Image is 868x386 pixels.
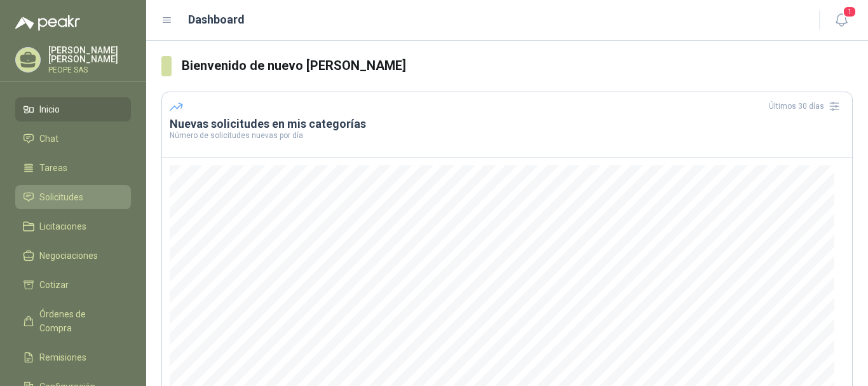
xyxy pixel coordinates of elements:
span: 1 [843,6,857,18]
p: PEOPE SAS [48,66,131,74]
a: Solicitudes [15,185,131,209]
a: Remisiones [15,345,131,369]
span: Solicitudes [39,190,83,204]
span: Inicio [39,102,60,116]
h1: Dashboard [188,11,245,29]
a: Órdenes de Compra [15,302,131,340]
a: Negociaciones [15,244,131,268]
a: Licitaciones [15,214,131,238]
span: Chat [39,132,58,146]
p: [PERSON_NAME] [PERSON_NAME] [48,46,131,64]
img: Logo peakr [15,15,80,31]
a: Tareas [15,156,131,180]
span: Órdenes de Compra [39,307,119,335]
h3: Bienvenido de nuevo [PERSON_NAME] [182,56,853,76]
a: Inicio [15,97,131,121]
span: Cotizar [39,278,69,292]
span: Negociaciones [39,249,98,263]
div: Últimos 30 días [769,96,844,116]
h3: Nuevas solicitudes en mis categorías [170,116,844,132]
p: Número de solicitudes nuevas por día [170,132,844,139]
a: Cotizar [15,273,131,297]
span: Licitaciones [39,219,86,233]
span: Tareas [39,161,67,175]
a: Chat [15,127,131,151]
span: Remisiones [39,350,86,364]
button: 1 [830,9,853,32]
